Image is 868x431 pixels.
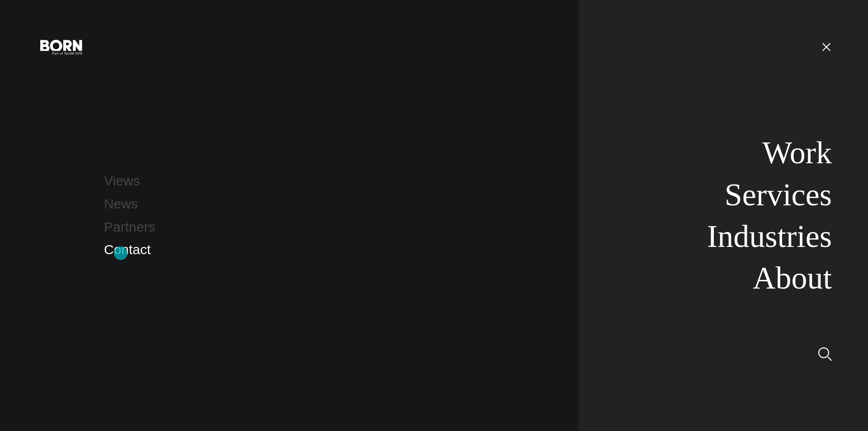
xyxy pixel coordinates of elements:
a: Views [104,173,140,188]
a: Work [762,135,832,170]
button: Open [816,37,837,56]
img: Search [818,347,832,361]
a: Partners [104,219,155,234]
a: News [104,196,138,211]
a: Services [725,177,832,212]
a: Industries [707,219,832,254]
a: About [753,260,832,295]
a: Contact [104,242,151,257]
